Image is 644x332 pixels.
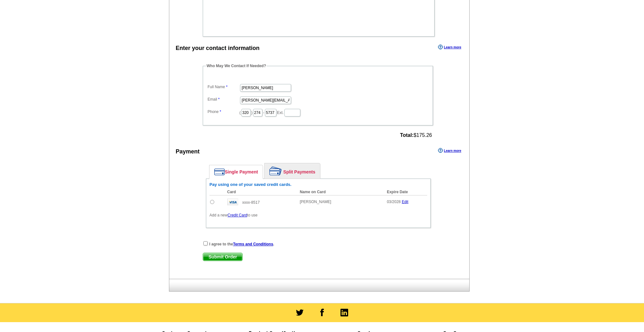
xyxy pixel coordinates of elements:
span: Submit Order [203,253,242,261]
span: $175.26 [400,132,432,138]
img: visa.gif [227,199,238,205]
div: Enter your contact information [176,44,260,53]
label: Email [208,96,239,102]
strong: Total: [400,132,413,138]
h6: Pay using one of your saved credit cards. [209,182,427,187]
a: Terms and Conditions [233,242,273,246]
img: split-payment.png [269,166,282,175]
a: Learn more [438,148,461,153]
div: Payment [176,147,200,156]
th: Expire Date [384,189,427,195]
a: Split Payments [265,163,320,179]
a: Learn more [438,45,461,50]
p: Add a new to use [209,212,427,218]
a: Single Payment [209,165,263,179]
span: [PERSON_NAME] [300,200,331,204]
dd: ( ) - Ext. [206,107,430,117]
a: Credit Card [228,213,247,217]
span: xxxx-8517 [242,200,260,205]
th: Card [224,189,297,195]
legend: Who May We Contact If Needed? [206,63,267,69]
label: Full Name [208,84,239,90]
a: Edit [402,200,408,204]
label: Phone [208,109,239,115]
iframe: LiveChat chat widget [516,184,644,332]
strong: I agree to the . [209,242,274,246]
img: single-payment.png [214,168,225,175]
span: 03/2028 [387,200,400,204]
th: Name on Card [296,189,384,195]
